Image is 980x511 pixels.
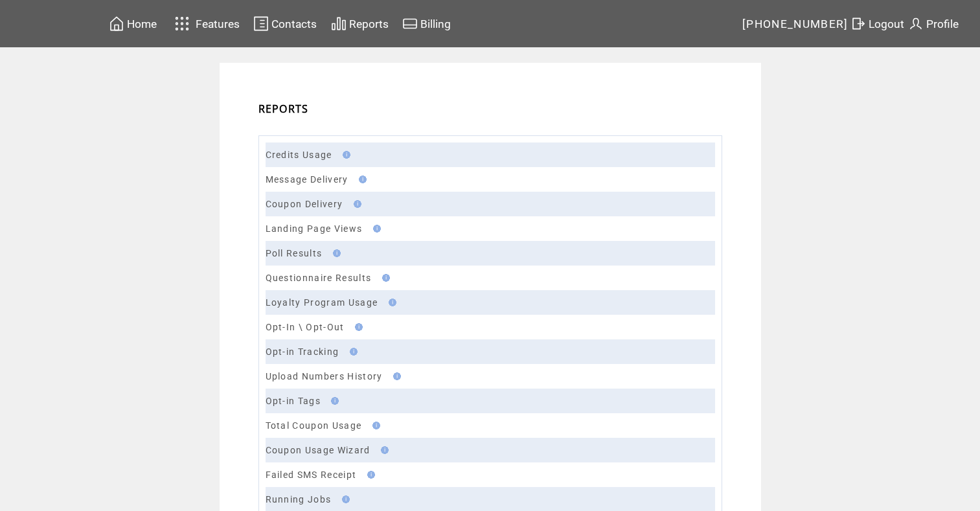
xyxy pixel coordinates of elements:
span: Home [127,17,157,30]
img: contacts.svg [253,16,269,32]
a: Home [107,14,159,34]
a: Coupon Delivery [266,199,343,209]
a: Reports [329,14,391,34]
a: Upload Numbers History [266,371,383,381]
a: Failed SMS Receipt [266,470,357,480]
img: help.gif [377,446,389,454]
span: Billing [420,17,451,30]
a: Questionnaire Results [266,273,372,283]
span: Contacts [271,17,317,30]
img: help.gif [350,200,361,208]
span: Reports [349,17,389,30]
a: Poll Results [266,248,323,258]
img: help.gif [338,495,350,503]
img: home.svg [109,16,124,32]
a: Message Delivery [266,174,348,185]
span: Logout [869,17,904,30]
img: help.gif [385,299,396,306]
img: exit.svg [850,16,866,32]
img: help.gif [389,372,401,380]
img: help.gif [363,471,375,479]
img: help.gif [329,249,341,257]
span: REPORTS [258,102,309,116]
img: profile.svg [908,16,924,32]
a: Opt-In \ Opt-Out [266,322,345,332]
span: Features [196,17,240,30]
a: Features [169,11,242,36]
a: Contacts [251,14,319,34]
img: help.gif [327,397,339,405]
img: help.gif [378,274,390,282]
a: Coupon Usage Wizard [266,445,370,455]
img: help.gif [355,176,367,183]
img: help.gif [369,422,380,429]
img: help.gif [351,323,363,331]
a: Billing [400,14,453,34]
a: Opt-in Tags [266,396,321,406]
a: Total Coupon Usage [266,420,362,431]
a: Credits Usage [266,150,332,160]
img: help.gif [346,348,358,356]
a: Loyalty Program Usage [266,297,378,308]
span: Profile [926,17,959,30]
a: Opt-in Tracking [266,346,339,357]
span: [PHONE_NUMBER] [742,17,849,30]
img: creidtcard.svg [402,16,418,32]
a: Logout [849,14,906,34]
img: help.gif [339,151,350,159]
img: help.gif [369,225,381,233]
img: chart.svg [331,16,347,32]
img: features.svg [171,13,194,34]
a: Running Jobs [266,494,332,505]
a: Profile [906,14,961,34]
a: Landing Page Views [266,223,363,234]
